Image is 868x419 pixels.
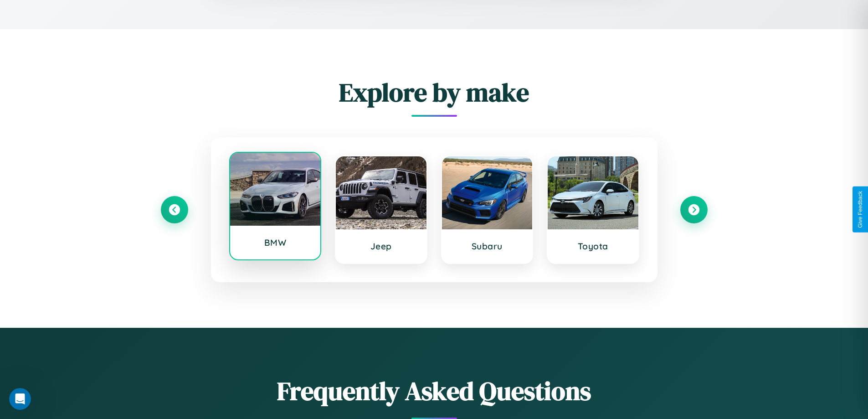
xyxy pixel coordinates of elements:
iframe: Intercom live chat [9,388,31,410]
h2: Frequently Asked Questions [161,373,708,409]
h2: Explore by make [161,75,708,110]
h3: Subaru [451,241,524,252]
h3: Toyota [557,241,629,252]
h3: Jeep [345,241,417,252]
h3: BMW [239,237,312,248]
div: Give Feedback [857,191,863,228]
